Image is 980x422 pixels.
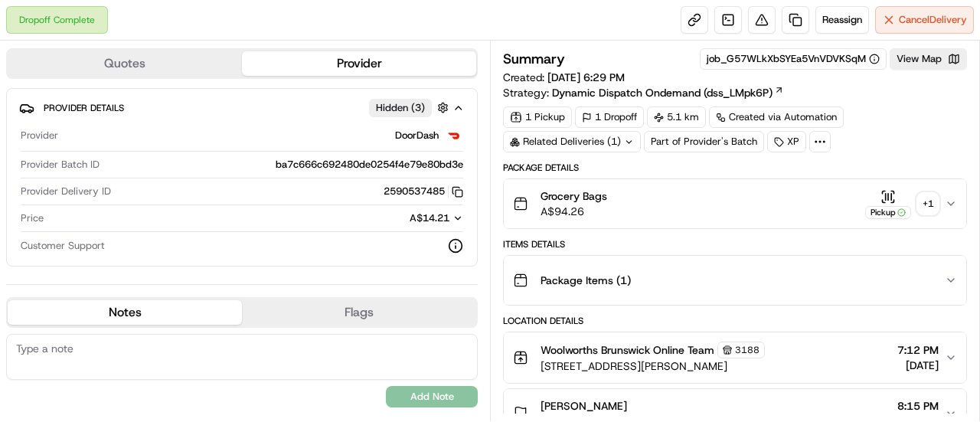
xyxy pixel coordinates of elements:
[503,315,967,327] div: Location Details
[822,13,862,27] span: Reassign
[541,273,631,288] span: Package Items ( 1 )
[575,106,644,128] div: 1 Dropoff
[541,204,607,219] span: A$94.26
[242,51,476,76] button: Provider
[504,256,966,305] button: Package Items (1)
[445,126,463,145] img: doordash_logo_v2.png
[552,85,784,100] a: Dynamic Dispatch Ondemand (dss_LMpk6P)
[328,211,463,225] button: A$14.21
[815,6,869,34] button: Reassign
[547,70,625,84] span: [DATE] 6:29 PM
[395,129,439,142] span: DoorDash
[503,85,784,100] div: Strategy:
[21,211,44,225] span: Price
[865,206,911,219] div: Pickup
[917,193,939,214] div: + 1
[707,52,880,66] button: job_G57WLkXbSYEa5VnVDVKSqM
[503,106,572,128] div: 1 Pickup
[897,342,939,358] span: 7:12 PM
[897,398,939,414] span: 8:15 PM
[504,179,966,228] button: Grocery BagsA$94.26Pickup+1
[376,101,425,115] span: Hidden ( 3 )
[410,211,449,224] span: A$14.21
[875,6,974,34] button: CancelDelivery
[647,106,706,128] div: 5.1 km
[503,131,641,152] div: Related Deliveries (1)
[767,131,806,152] div: XP
[865,189,911,219] button: Pickup
[552,85,773,100] span: Dynamic Dispatch Ondemand (dss_LMpk6P)
[503,238,967,250] div: Items Details
[242,300,476,325] button: Flags
[44,102,124,114] span: Provider Details
[384,185,463,198] button: 2590537485
[897,358,939,373] span: [DATE]
[503,52,565,66] h3: Summary
[541,342,714,358] span: Woolworths Brunswick Online Team
[8,300,242,325] button: Notes
[369,98,452,117] button: Hidden (3)
[865,189,939,219] button: Pickup+1
[503,70,625,85] span: Created:
[503,162,967,174] div: Package Details
[899,13,967,27] span: Cancel Delivery
[21,129,58,142] span: Provider
[276,158,463,172] span: ba7c666c692480de0254f4e79e80bd3e
[541,398,627,414] span: [PERSON_NAME]
[890,48,967,70] button: View Map
[504,332,966,383] button: Woolworths Brunswick Online Team3188[STREET_ADDRESS][PERSON_NAME]7:12 PM[DATE]
[21,158,100,172] span: Provider Batch ID
[21,239,105,253] span: Customer Support
[541,188,607,204] span: Grocery Bags
[19,95,465,120] button: Provider DetailsHidden (3)
[541,358,765,374] span: [STREET_ADDRESS][PERSON_NAME]
[21,185,111,198] span: Provider Delivery ID
[709,106,844,128] a: Created via Automation
[735,344,759,356] span: 3188
[8,51,242,76] button: Quotes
